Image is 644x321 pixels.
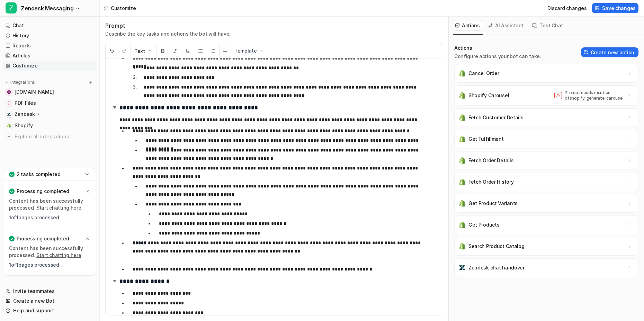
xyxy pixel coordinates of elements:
[459,70,466,77] img: Cancel Order icon
[10,80,35,85] p: Integrations
[220,44,231,58] button: ─
[88,80,93,85] img: menu_add.svg
[105,30,231,37] p: Describe the key tasks and actions the bot will have.
[468,157,514,164] p: Fetch Order Details
[147,48,153,54] img: Dropdown Down Arrow
[3,21,97,30] a: Chat
[210,48,216,54] img: Ordered List
[468,92,509,99] p: Shopify Carousel
[468,114,524,121] p: Fetch Customer Details
[3,286,97,296] a: Invite teammates
[3,132,97,141] a: Explore all integrations
[468,221,500,228] p: Get Products
[131,44,156,58] button: Text
[602,4,636,12] span: Save changes
[9,214,90,221] p: 1 of 1 pages processed
[17,235,69,242] p: Processing completed
[9,262,90,268] p: 1 of 1 pages processed
[36,205,81,211] a: Start chatting here
[6,2,17,13] span: Z
[468,136,504,143] p: Get Fulfillment
[529,20,566,31] button: Test Chat
[181,44,194,58] button: Underline
[468,243,525,250] p: Search Product Catalog
[584,50,589,55] img: Create action
[486,20,527,31] button: AI Assistant
[185,48,190,54] img: Underline
[468,200,518,207] p: Get Product Variants
[4,80,9,85] img: expand menu
[453,20,483,31] button: Actions
[468,264,525,271] p: Zendesk chat handover
[6,133,12,140] img: explore all integrations
[3,41,97,51] a: Reports
[231,43,268,58] button: Template
[454,53,541,60] p: Configure actions your bot can take.
[36,252,81,258] a: Start chatting here
[160,48,166,54] img: Bold
[545,3,590,13] button: Discard changes
[459,178,466,185] img: Fetch Order History icon
[459,157,466,164] img: Fetch Order Details icon
[3,306,97,315] a: Help and support
[207,44,219,58] button: Ordered List
[9,198,90,211] p: Content has been successfully processed.
[3,121,97,130] a: ShopifyShopify
[3,98,97,108] a: PDF FilesPDF Files
[7,112,11,116] img: Zendesk
[3,87,97,97] a: anurseinthemaking.com[DOMAIN_NAME]
[118,44,131,58] button: Redo
[592,3,638,13] button: Save changes
[17,171,60,178] p: 2 tasks completed
[459,114,466,121] img: Fetch Customer Details icon
[468,70,499,77] p: Cancel Order
[15,131,94,142] span: Explore all integrations
[581,47,638,57] button: Create new action
[565,90,620,101] p: Prompt needs mention of shopify_generate_carousel
[454,45,541,52] p: Actions
[459,221,466,228] img: Get Products icon
[172,48,178,54] img: Italic
[198,48,203,54] img: Unordered List
[459,243,466,250] img: Search Product Catalog icon
[106,44,118,58] button: Undo
[9,245,90,259] p: Content has been successfully processed.
[459,92,466,99] img: Shopify Carousel icon
[15,89,54,95] span: [DOMAIN_NAME]
[7,101,11,105] img: PDF Files
[3,51,97,61] a: Articles
[15,122,33,129] span: Shopify
[459,200,466,207] img: Get Product Variants icon
[3,31,97,40] a: History
[459,136,466,143] img: Get Fulfillment icon
[109,48,115,54] img: Undo
[3,61,97,71] a: Customize
[3,296,97,306] a: Create a new Bot
[15,111,35,118] p: Zendesk
[105,22,231,29] h1: Prompt
[194,44,207,58] button: Unordered List
[169,44,181,58] button: Italic
[111,277,118,284] img: expand-arrow.svg
[7,123,11,128] img: Shopify
[459,264,466,271] img: Zendesk chat handover icon
[111,104,118,111] img: expand-arrow.svg
[156,44,169,58] button: Bold
[21,3,73,13] span: Zendesk Messaging
[122,48,127,54] img: Redo
[111,4,136,12] div: Customize
[17,188,69,195] p: Processing completed
[15,100,36,107] span: PDF Files
[259,48,265,54] img: Template
[7,90,11,94] img: anurseinthemaking.com
[3,79,37,86] button: Integrations
[468,178,514,185] p: Fetch Order History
